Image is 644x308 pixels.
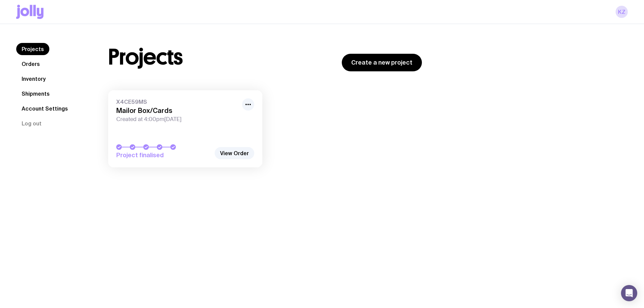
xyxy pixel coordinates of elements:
[16,58,45,70] a: Orders
[116,151,211,159] span: Project finalised
[116,106,238,115] h3: Mailor Box/Cards
[116,98,238,105] span: X4CE59MS
[16,73,51,85] a: Inventory
[215,147,254,159] a: View Order
[108,46,183,68] h1: Projects
[616,6,628,18] a: KZ
[342,54,422,71] a: Create a new project
[16,117,47,129] button: Log out
[16,88,55,100] a: Shipments
[621,285,637,301] div: Open Intercom Messenger
[108,90,262,167] a: X4CE59MSMailor Box/CardsCreated at 4:00pm[DATE]Project finalised
[116,116,238,123] span: Created at 4:00pm[DATE]
[16,43,49,55] a: Projects
[16,102,73,115] a: Account Settings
